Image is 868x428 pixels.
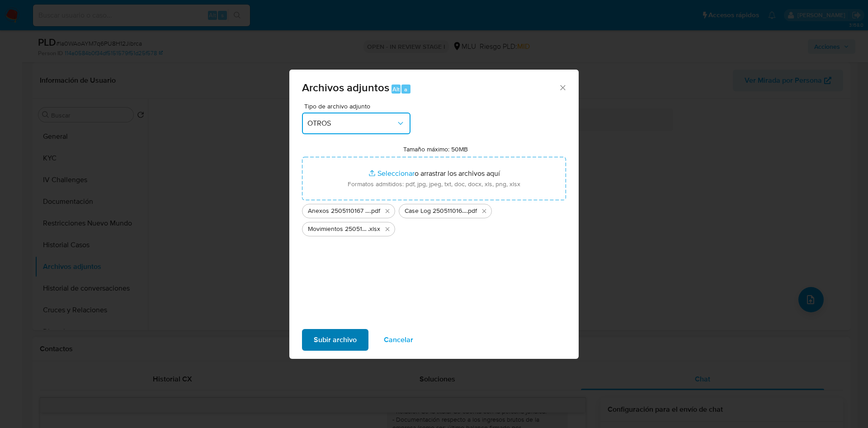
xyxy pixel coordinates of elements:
button: Subir archivo [302,329,368,351]
span: Alt [392,85,400,94]
label: Tamaño máximo: 50MB [403,145,468,153]
button: Cancelar [372,329,425,351]
button: OTROS [302,113,410,134]
span: Case Log 2505110167 - 02_09_2025 - NIVEL 1 [405,207,467,216]
button: Eliminar Case Log 2505110167 - 02_09_2025 - NIVEL 1.pdf [479,206,490,216]
ul: Archivos seleccionados [302,200,566,236]
button: Cerrar [558,83,566,91]
span: .xlsx [368,225,380,234]
span: Cancelar [384,330,413,350]
button: Eliminar Anexos 2505110167 - 02_09_2025.pdf [382,206,393,216]
span: Archivos adjuntos [302,80,389,95]
span: Subir archivo [314,330,357,350]
button: Eliminar Movimientos 2505110167 - 02_09_2025.xlsx [382,224,393,235]
span: Tipo de archivo adjunto [304,103,413,109]
span: Movimientos 2505110167 - 02_09_2025 [308,225,368,234]
span: .pdf [467,207,477,216]
span: .pdf [370,207,380,216]
span: a [404,85,407,94]
span: Anexos 2505110167 - 02_09_2025 [308,207,370,216]
span: OTROS [307,119,396,128]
